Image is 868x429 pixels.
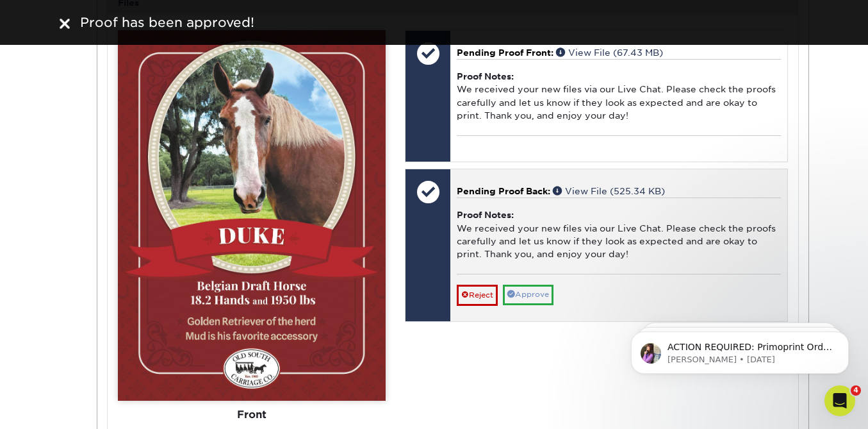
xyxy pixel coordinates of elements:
[503,285,553,305] a: Approve
[851,385,861,396] span: 4
[457,285,498,305] a: Reject
[556,47,663,58] a: View File (67.43 MB)
[118,400,386,428] div: Front
[457,47,553,58] span: Pending Proof Front:
[3,390,109,425] iframe: Google Customer Reviews
[80,15,254,30] span: Proof has been approved!
[457,71,514,81] strong: Proof Notes:
[457,198,780,274] div: We received your new files via our Live Chat. Please check the proofs carefully and let us know i...
[457,186,550,196] span: Pending Proof Back:
[612,305,868,394] iframe: Intercom notifications message
[824,385,855,416] iframe: Intercom live chat
[457,210,514,220] strong: Proof Notes:
[553,186,665,196] a: View File (525.34 KB)
[457,59,780,135] div: We received your new files via our Live Chat. Please check the proofs carefully and let us know i...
